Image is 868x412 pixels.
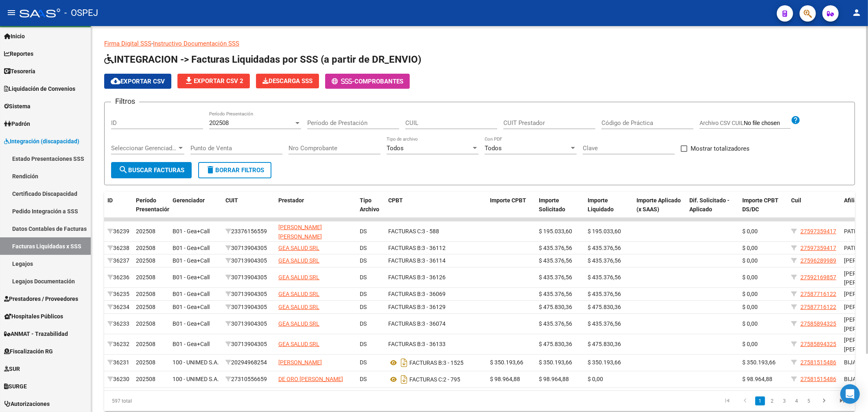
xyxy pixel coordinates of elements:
span: Importe Liquidado [588,197,614,213]
span: $ 435.376,56 [588,320,621,327]
datatable-header-cell: ID [104,192,133,228]
span: Seleccionar Gerenciador [111,145,177,152]
datatable-header-cell: Importe Liquidado [584,192,633,228]
span: $ 195.033,60 [588,228,621,234]
span: 27587716122 [800,291,836,297]
span: $ 435.376,56 [588,245,621,251]
span: FACTURAS B: [388,320,422,327]
button: Exportar CSV [104,74,171,89]
datatable-header-cell: Cuil [788,192,841,228]
span: $ 475.830,36 [539,304,572,310]
span: FACTURAS C: [388,228,422,234]
span: 27587716122 [800,304,836,310]
span: FACTURAS B: [388,341,422,347]
span: INTEGRACION -> Facturas Liquidadas por SSS (a partir de DR_ENVIO) [104,54,421,65]
span: Archivo CSV CUIL [700,120,744,126]
button: Buscar Facturas [111,162,192,178]
a: go to last page [834,397,850,405]
span: B01 - Gea+Call [173,228,210,234]
span: Comprobantes [354,78,403,85]
span: Inicio [4,32,25,41]
button: Exportar CSV 2 [177,74,250,88]
span: $ 0,00 [742,245,758,251]
span: $ 435.376,56 [539,274,572,281]
span: - OSPEJ [64,4,98,22]
datatable-header-cell: Importe Solicitado [536,192,584,228]
div: 30713904305 [225,340,272,349]
span: B01 - Gea+Call [173,245,210,251]
div: 20294968254 [225,358,272,367]
span: $ 350.193,66 [490,359,523,366]
div: 2 - 795 [388,373,483,386]
span: $ 0,00 [742,228,758,234]
div: 36239 [107,227,129,236]
span: Afiliado [844,197,864,204]
span: 100 - UNIMED S.A. [173,376,219,382]
span: GEA SALUD SRL [278,320,319,327]
span: DE ORO [PERSON_NAME] [278,376,343,382]
span: Importe Solicitado [539,197,565,213]
span: DS [360,359,367,366]
span: FACTURAS C: [409,376,443,383]
a: go to next page [816,397,832,405]
span: Padrón [4,119,30,128]
a: go to first page [719,397,735,405]
span: Cuil [791,197,801,204]
datatable-header-cell: Dif. Solicitado - Aplicado [686,192,739,228]
div: 3 - 36129 [388,302,483,312]
span: Gerenciador [173,197,205,204]
div: 30713904305 [225,289,272,299]
span: 27597359417 [800,245,836,251]
span: Importe CPBT DS/DC [742,197,778,213]
span: 27581515486 [800,359,836,366]
input: Archivo CSV CUIL [744,120,791,127]
span: 202508 [136,274,155,281]
span: $ 0,00 [742,320,758,327]
span: 27592169857 [800,274,836,281]
span: Tipo Archivo [360,197,379,213]
span: Reportes [4,49,33,58]
span: Autorizaciones [4,399,50,408]
datatable-header-cell: CPBT [385,192,487,228]
div: 36232 [107,340,129,349]
a: 4 [792,397,802,405]
span: 27581515486 [800,376,836,382]
span: $ 98.964,88 [490,376,520,382]
span: 202508 [136,228,155,234]
span: GEA SALUD SRL [278,257,319,264]
span: [PERSON_NAME] [278,359,322,366]
span: $ 475.830,36 [588,304,621,310]
span: B01 - Gea+Call [173,274,210,281]
i: Descargar documento [399,373,409,386]
div: 30713904305 [225,256,272,265]
div: 36238 [107,243,129,253]
button: Borrar Filtros [198,162,271,178]
datatable-header-cell: Prestador [275,192,356,228]
li: page 3 [778,394,791,408]
div: 36234 [107,302,129,312]
span: FACTURAS B: [388,304,422,310]
div: 597 total [104,391,253,411]
span: Prestador [278,197,304,204]
span: Fiscalización RG [4,347,53,356]
span: B01 - Gea+Call [173,304,210,310]
span: B01 - Gea+Call [173,257,210,264]
i: Descargar documento [399,356,409,369]
span: 202508 [136,341,155,347]
div: 3 - 588 [388,227,483,236]
span: $ 475.830,36 [539,341,572,347]
span: Buscar Facturas [118,167,184,174]
span: CPBT [388,197,403,204]
span: GEA SALUD SRL [278,341,319,347]
a: 3 [780,397,789,405]
app-download-masive: Descarga masiva de comprobantes (adjuntos) [256,74,319,89]
a: go to previous page [737,397,753,405]
span: $ 350.193,66 [742,359,776,366]
span: $ 475.830,36 [588,341,621,347]
a: 2 [767,397,777,405]
span: B01 - Gea+Call [173,291,210,297]
span: ID [107,197,113,204]
span: 202508 [209,119,229,127]
span: DS [360,291,367,297]
span: ANMAT - Trazabilidad [4,329,68,338]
